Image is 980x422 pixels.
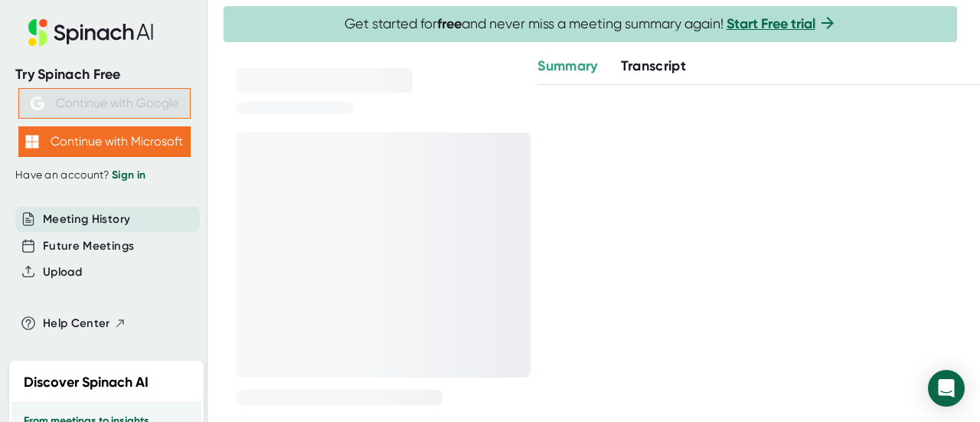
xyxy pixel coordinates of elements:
h2: Discover Spinach AI [24,372,149,393]
div: Try Spinach Free [15,66,193,83]
button: Future Meetings [43,237,134,255]
span: Summary [537,57,597,74]
a: Start Free trial [727,15,815,32]
div: Have an account? [15,168,193,182]
span: Help Center [43,315,110,332]
a: Sign in [112,168,145,182]
button: Meeting History [43,211,130,228]
span: Get started for and never miss a meeting summary again! [345,15,837,33]
b: free [437,15,462,32]
span: Transcript [621,57,687,74]
button: Help Center [43,315,126,332]
button: Transcript [621,56,687,77]
button: Continue with Google [18,88,191,119]
button: Summary [537,56,597,77]
img: Aehbyd4JwY73AAAAAElFTkSuQmCC [31,97,44,110]
button: Continue with Microsoft [18,126,191,157]
div: Open Intercom Messenger [928,370,965,407]
button: Upload [43,263,82,281]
